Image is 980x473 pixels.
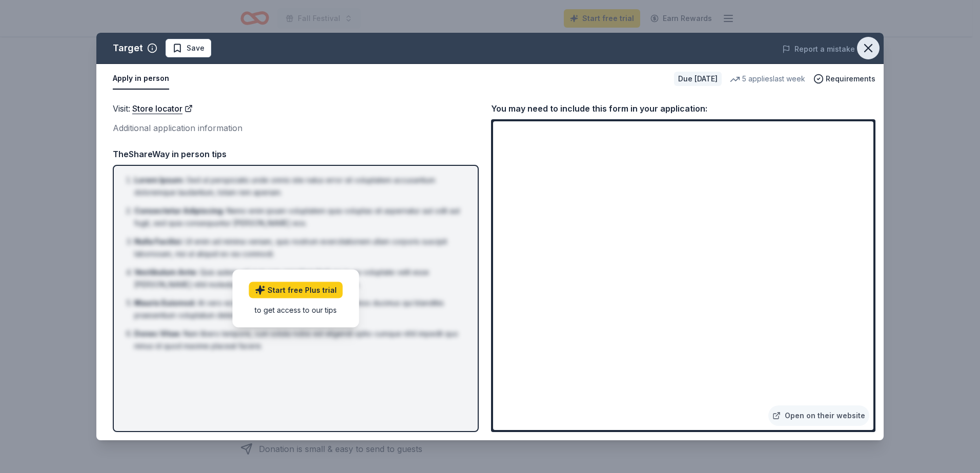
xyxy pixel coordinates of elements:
[134,174,463,199] li: Sed ut perspiciatis unde omnis iste natus error sit voluptatem accusantium doloremque laudantium,...
[134,237,183,246] span: Nulla Facilisi :
[826,73,875,85] span: Requirements
[113,68,169,90] button: Apply in person
[134,176,185,184] span: Lorem Ipsum :
[134,235,463,260] li: Ut enim ad minima veniam, quis nostrum exercitationem ullam corporis suscipit laboriosam, nisi ut...
[113,121,479,135] div: Additional application information
[134,205,463,229] li: Nemo enim ipsam voluptatem quia voluptas sit aspernatur aut odit aut fugit, sed quia consequuntur...
[813,73,875,85] button: Requirements
[249,305,343,315] div: to get access to our tips
[134,298,196,307] span: Mauris Euismod :
[782,43,855,55] button: Report a mistake
[768,405,869,426] a: Open on their website
[134,266,463,291] li: Quis autem vel eum iure reprehenderit qui in ea voluptate velit esse [PERSON_NAME] nihil molestia...
[730,73,805,85] div: 5 applies last week
[113,147,479,161] div: TheShareWay in person tips
[132,102,193,115] a: Store locator
[249,282,343,298] a: Start free Plus trial
[134,268,198,276] span: Vestibulum Ante :
[134,297,463,321] li: At vero eos et accusamus et iusto odio dignissimos ducimus qui blanditiis praesentium voluptatum ...
[491,102,875,115] div: You may need to include this form in your application:
[166,39,211,57] button: Save
[113,102,479,115] div: Visit :
[113,40,143,56] div: Target
[674,72,722,86] div: Due [DATE]
[187,42,205,54] span: Save
[134,206,224,215] span: Consectetur Adipiscing :
[134,328,463,352] li: Nam libero tempore, cum soluta nobis est eligendi optio cumque nihil impedit quo minus id quod ma...
[134,329,181,338] span: Donec Vitae :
